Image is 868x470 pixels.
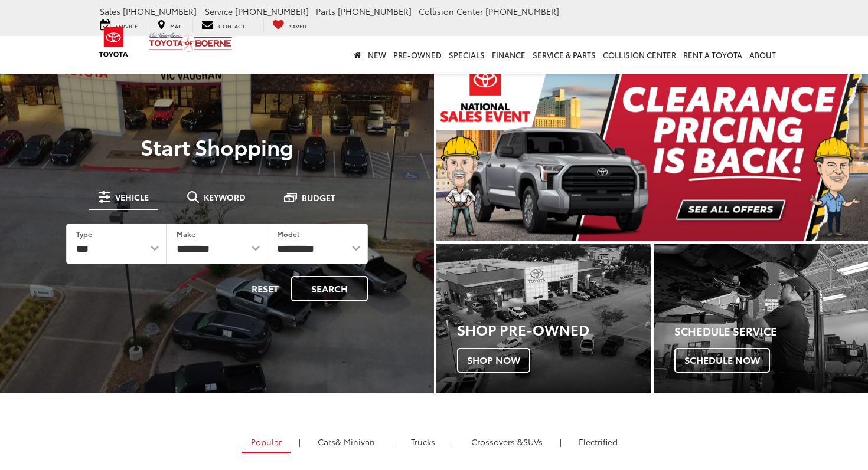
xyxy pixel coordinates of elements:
button: Reset [242,276,289,301]
a: Service [92,19,146,32]
a: Pre-Owned [390,36,445,74]
span: [PHONE_NUMBER] [123,5,197,17]
a: Map [149,19,190,32]
p: Start Shopping [50,134,384,158]
a: Finance [488,36,529,74]
a: Trucks [402,432,444,452]
a: My Saved Vehicles [263,19,315,32]
span: [PHONE_NUMBER] [338,5,412,17]
span: Service [116,22,138,29]
a: Electrified [570,432,626,452]
span: Shop Now [457,348,530,373]
button: Search [291,276,368,301]
a: Collision Center [599,36,680,74]
span: Sales [100,5,120,17]
span: Collision Center [419,5,483,17]
a: Rent a Toyota [680,36,746,74]
span: Vehicle [115,193,149,201]
span: Map [170,22,181,29]
span: Service [205,5,233,17]
a: New [364,36,390,74]
span: Contact [218,22,245,29]
label: Type [76,229,92,239]
a: Contact [192,19,254,32]
span: Crossovers & [471,436,523,448]
label: Make [177,229,195,239]
span: [PHONE_NUMBER] [485,5,559,17]
li: | [296,436,304,448]
img: Clearance Pricing Is Back [436,59,868,241]
span: [PHONE_NUMBER] [235,5,309,17]
span: Budget [302,193,335,202]
li: | [389,436,397,448]
img: Vic Vaughan Toyota of Boerne [148,32,233,52]
span: Saved [289,22,306,29]
div: carousel slide number 1 of 2 [436,59,868,241]
a: Specials [445,36,488,74]
a: SUVs [462,432,552,452]
section: Carousel section with vehicle pictures - may contain disclaimers. [436,59,868,241]
li: | [557,436,564,448]
span: & Minivan [335,436,375,448]
span: Keyword [204,193,246,201]
li: | [449,436,457,448]
a: About [746,36,779,74]
button: Click to view next picture. [803,83,868,218]
label: Model [277,229,299,239]
img: Toyota [92,23,136,61]
a: Home [350,36,364,74]
a: Popular [242,432,291,453]
div: Toyota [436,244,651,393]
a: Cars [309,432,384,452]
a: Service & Parts: Opens in a new tab [529,36,599,74]
h3: Shop Pre-Owned [457,321,651,337]
span: Schedule Now [674,348,770,373]
a: Shop Pre-Owned Shop Now [436,244,651,393]
button: Click to view previous picture. [436,83,501,218]
span: Parts [316,5,335,17]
